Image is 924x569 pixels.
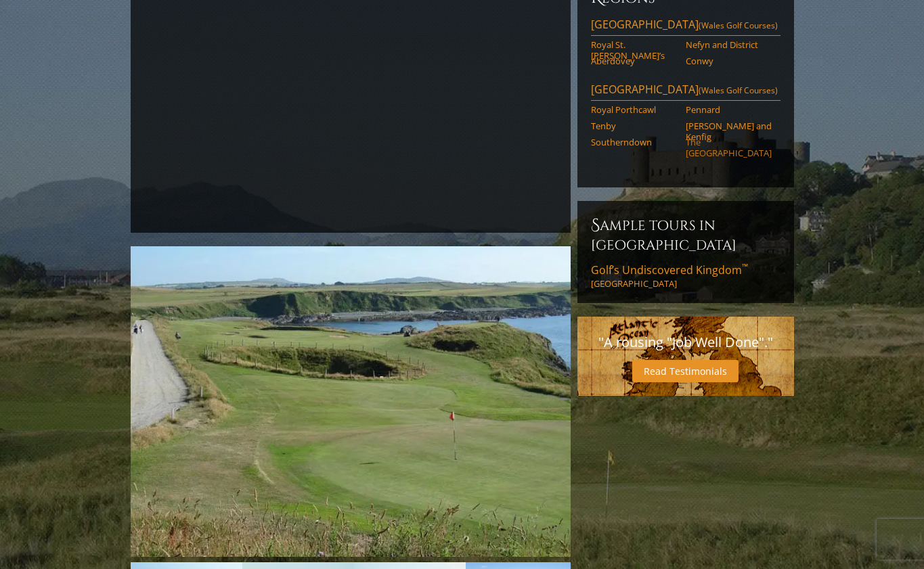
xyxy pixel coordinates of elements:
[686,120,772,143] a: [PERSON_NAME] and Kenfig
[591,55,677,66] a: Aberdovey
[699,20,778,31] span: (Wales Golf Courses)
[632,360,739,382] a: Read Testimonials
[591,82,780,101] a: [GEOGRAPHIC_DATA](Wales Golf Courses)
[591,39,677,62] a: Royal St. [PERSON_NAME]’s
[591,120,677,131] a: Tenby
[686,39,772,50] a: Nefyn and District
[686,104,772,115] a: Pennard
[699,85,778,96] span: (Wales Golf Courses)
[686,55,772,66] a: Conwy
[591,330,780,355] p: "A rousing "Job Well Done"."
[591,263,780,290] a: Golf’s Undiscovered Kingdom™[GEOGRAPHIC_DATA]
[591,214,780,254] h6: Sample Tours in [GEOGRAPHIC_DATA]
[591,17,780,36] a: [GEOGRAPHIC_DATA](Wales Golf Courses)
[742,261,748,273] sup: ™
[686,137,772,159] a: The [GEOGRAPHIC_DATA]
[591,137,677,147] a: Southerndown
[591,104,677,115] a: Royal Porthcawl
[591,263,748,277] span: Golf’s Undiscovered Kingdom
